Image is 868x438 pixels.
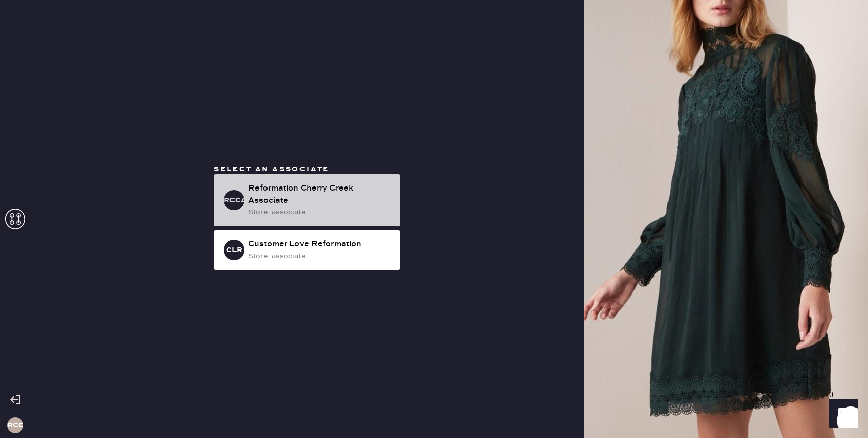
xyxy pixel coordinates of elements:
[7,422,23,429] h3: RCC
[248,182,392,207] div: Reformation Cherry Creek Associate
[248,251,392,262] div: store_associate
[248,207,392,218] div: store_associate
[214,165,329,174] span: Select an associate
[226,246,242,254] h3: CLR
[248,238,392,251] div: Customer Love Reformation
[820,392,863,436] iframe: Front Chat
[224,197,244,204] h3: RCCA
